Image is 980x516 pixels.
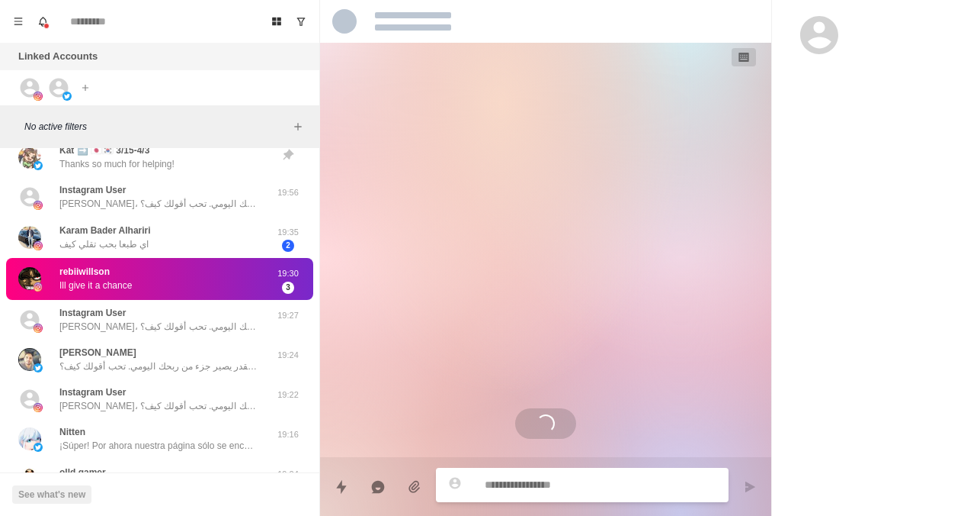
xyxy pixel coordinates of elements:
img: picture [34,161,43,170]
p: Nitten [59,425,85,439]
img: picture [34,92,43,101]
p: 19:22 [269,389,307,402]
img: picture [34,201,43,210]
img: picture [34,241,43,250]
img: picture [34,282,43,292]
button: Menu [6,9,30,34]
p: 19:16 [269,428,307,441]
img: picture [34,324,43,333]
button: See what's new [12,485,91,504]
p: rebiiwillson [59,265,110,279]
p: 19:24 [269,349,307,362]
img: picture [34,363,43,372]
img: picture [18,427,41,450]
p: سلام أيمن، تتخيّل لو كل رسالة في شاتك تتحول لدخل إضافي بدل ما تختفي؟ الفكرة بسيطة… الشات نفسه يقد... [59,360,258,373]
p: No active filters [24,120,289,134]
p: Kat ➡️ 🇯🇵🇰🇷 3/15-4/3 [59,144,149,157]
img: picture [18,267,41,290]
span: 3 [282,282,294,294]
p: Linked Accounts [18,49,98,64]
p: Instagram User [59,385,126,399]
p: 19:27 [269,309,307,322]
button: Add account [76,79,94,97]
img: picture [34,443,43,452]
button: Quick replies [326,472,357,502]
p: 19:56 [269,186,307,199]
button: Board View [264,9,289,34]
p: Instagram User [59,306,126,320]
p: Karam Bader Alhariri [59,224,151,237]
button: Add media [399,472,430,502]
p: Ill give it a chance [59,279,132,292]
img: picture [18,348,41,371]
button: Send message [735,472,765,502]
p: [PERSON_NAME]، تتخيّل لو كل رسالة في شاتك تتحول لدخل إضافي بدل ما تختفي؟ الفكرة بسيطة… الشات نفسه... [59,320,258,334]
img: picture [18,226,41,249]
button: Reply with AI [363,472,393,502]
p: [PERSON_NAME]، تتخيّل لو كل رسالة في شاتك تتحول لدخل إضافي بدل ما تختفي؟ الفكرة بسيطة… الشات نفسه... [59,197,258,211]
p: 19:04 [269,468,307,481]
img: picture [62,92,72,101]
p: Instagram User [59,183,126,197]
img: picture [18,146,41,169]
p: [PERSON_NAME]، تتخيّل لو كل رسالة في شاتك تتحول لدخل إضافي بدل ما تختفي؟ الفكرة بسيطة… الشات نفسه... [59,399,258,413]
img: picture [34,403,43,412]
p: [PERSON_NAME] [59,346,136,360]
button: Notifications [30,9,55,34]
p: Thanks so much for helping! [59,157,175,171]
span: 2 [282,240,294,252]
p: 19:35 [269,226,307,239]
img: picture [18,468,41,491]
p: olld.gamer [59,466,106,479]
button: Show unread conversations [289,9,313,34]
p: اي طبعا بحب تقلي كيف [59,237,149,251]
p: 19:30 [269,267,307,280]
button: Add filters [289,118,307,136]
p: ¡Súper! Por ahora nuestra página sólo se encuentra en inglés y es un poco compleja, así que si qu... [59,439,258,453]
